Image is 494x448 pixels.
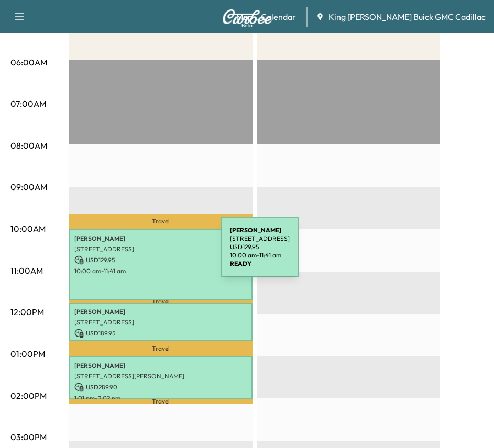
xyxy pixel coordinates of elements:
p: [PERSON_NAME] [74,234,247,243]
p: Travel [69,214,253,229]
p: 12:00PM [10,306,44,318]
p: Travel [69,341,253,357]
p: [STREET_ADDRESS] [74,245,247,253]
p: [STREET_ADDRESS] [230,234,290,243]
p: [PERSON_NAME] [74,362,247,370]
a: MapBeta [236,10,253,23]
p: 01:00PM [10,348,45,360]
p: 1:01 pm - 2:02 pm [74,394,247,402]
p: 02:00PM [10,389,47,402]
p: USD 129.95 [230,243,290,251]
p: 06:00AM [10,56,47,69]
p: 08:00AM [10,139,47,152]
p: [STREET_ADDRESS] [74,318,247,327]
b: READY [230,260,251,267]
img: Curbee Logo [222,9,272,24]
span: King [PERSON_NAME] Buick GMC Cadillac [328,10,486,23]
p: USD 189.95 [74,329,247,338]
p: 10:00 am - 11:41 am [230,251,290,260]
div: Beta [241,21,253,29]
p: [PERSON_NAME] [74,308,247,316]
p: Travel [69,399,253,404]
p: 09:00AM [10,181,47,193]
p: 11:00AM [10,264,43,277]
p: USD 289.90 [74,383,247,392]
p: Travel [69,300,253,303]
p: 10:00 am - 11:41 am [74,267,247,275]
p: 11:44 am - 12:39 pm [74,340,247,349]
p: 07:00AM [10,97,46,110]
p: USD 129.95 [74,255,247,265]
p: [STREET_ADDRESS][PERSON_NAME] [74,372,247,380]
p: 10:00AM [10,222,46,235]
a: Calendar [261,10,296,23]
p: 03:00PM [10,431,47,443]
b: [PERSON_NAME] [230,226,281,234]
